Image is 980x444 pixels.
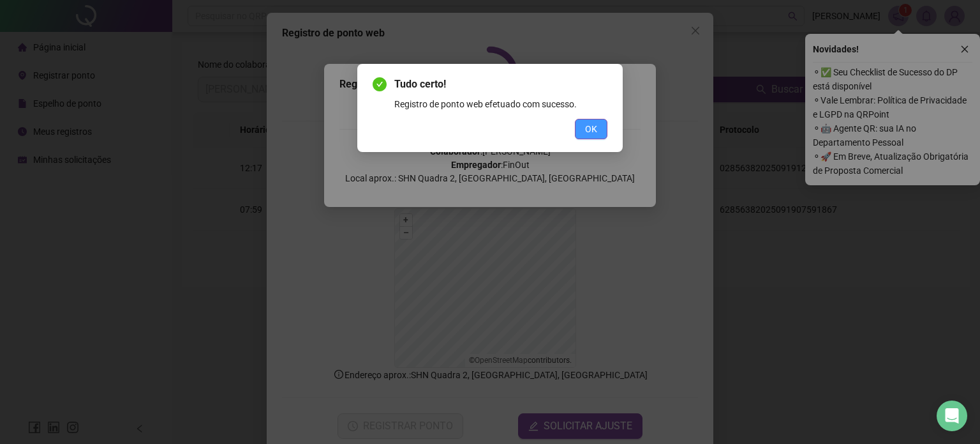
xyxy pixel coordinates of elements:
div: Open Intercom Messenger [937,401,967,431]
span: OK [585,122,597,136]
span: check-circle [373,77,387,91]
button: OK [575,119,607,139]
div: Registro de ponto web efetuado com sucesso. [394,97,607,111]
span: Tudo certo! [394,77,607,92]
